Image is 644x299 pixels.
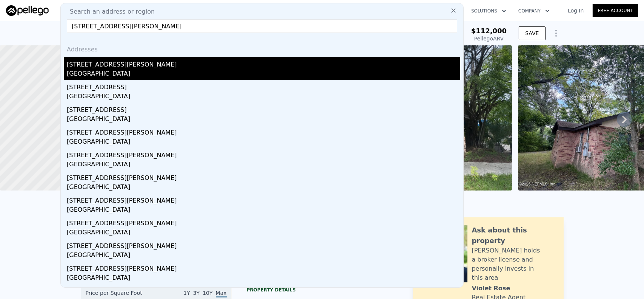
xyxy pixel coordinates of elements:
[465,4,512,18] button: Solutions
[67,80,460,92] div: [STREET_ADDRESS]
[67,19,457,33] input: Enter an address, city, region, neighborhood or zip code
[472,225,556,246] div: Ask about this property
[471,27,507,35] span: $112,000
[559,7,593,14] a: Log In
[593,4,638,17] a: Free Account
[64,7,155,16] span: Search an address or region
[67,137,460,148] div: [GEOGRAPHIC_DATA]
[67,205,460,216] div: [GEOGRAPHIC_DATA]
[203,290,212,296] span: 10Y
[519,26,545,40] button: SAVE
[67,115,460,125] div: [GEOGRAPHIC_DATA]
[67,57,460,69] div: [STREET_ADDRESS][PERSON_NAME]
[67,183,460,193] div: [GEOGRAPHIC_DATA]
[472,284,510,293] div: Violet Rose
[67,261,460,273] div: [STREET_ADDRESS][PERSON_NAME]
[67,102,460,115] div: [STREET_ADDRESS]
[67,160,460,170] div: [GEOGRAPHIC_DATA]
[67,148,460,160] div: [STREET_ADDRESS][PERSON_NAME]
[67,239,460,251] div: [STREET_ADDRESS][PERSON_NAME]
[67,92,460,102] div: [GEOGRAPHIC_DATA]
[471,35,507,42] div: Pellego ARV
[64,39,460,57] div: Addresses
[67,193,460,205] div: [STREET_ADDRESS][PERSON_NAME]
[67,125,460,137] div: [STREET_ADDRESS][PERSON_NAME]
[247,287,398,293] div: Property details
[6,5,49,16] img: Pellego
[549,26,564,41] button: Show Options
[67,228,460,239] div: [GEOGRAPHIC_DATA]
[67,216,460,228] div: [STREET_ADDRESS][PERSON_NAME]
[216,290,227,297] span: Max
[67,69,460,80] div: [GEOGRAPHIC_DATA]
[512,4,556,18] button: Company
[193,290,200,296] span: 3Y
[67,251,460,261] div: [GEOGRAPHIC_DATA]
[183,290,190,296] span: 1Y
[67,273,460,284] div: [GEOGRAPHIC_DATA]
[67,170,460,183] div: [STREET_ADDRESS][PERSON_NAME]
[472,246,556,282] div: [PERSON_NAME] holds a broker license and personally invests in this area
